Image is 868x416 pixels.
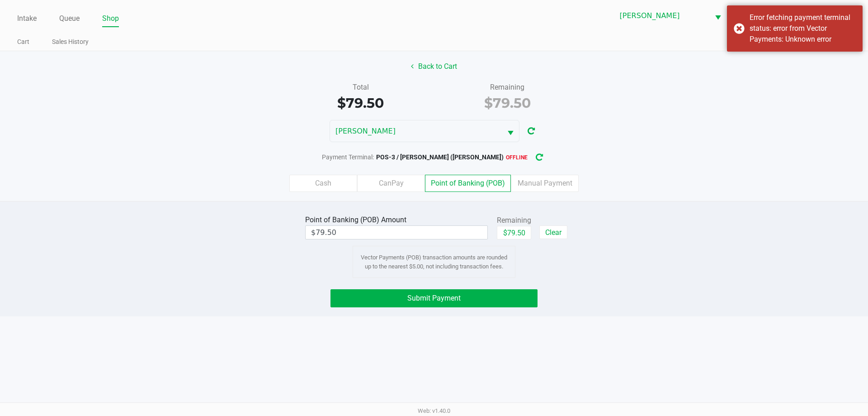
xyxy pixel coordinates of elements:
a: Cart [17,36,29,48]
div: Remaining [441,82,574,93]
span: [PERSON_NAME] [335,126,496,137]
label: CanPay [357,175,425,192]
div: $79.50 [441,93,574,113]
div: Vector Payments (POB) transaction amounts are rounded up to the nearest $5.00, not including tran... [353,246,515,278]
a: Intake [17,12,37,25]
span: offline [506,154,528,161]
div: $79.50 [294,93,427,113]
button: Select [502,120,519,142]
button: $79.50 [497,226,531,239]
div: Total [294,82,427,93]
label: Manual Payment [511,175,579,192]
label: Point of Banking (POB) [425,175,511,192]
button: Submit Payment [330,289,538,307]
a: Queue [59,12,80,25]
a: Shop [102,12,119,25]
button: Select [709,5,726,26]
div: Error fetching payment terminal status: error from Vector Payments: Unknown error [750,12,856,45]
a: Sales History [52,36,89,48]
div: Remaining [497,215,531,226]
span: Web: v1.40.0 [418,407,450,414]
span: [PERSON_NAME] [620,10,704,21]
button: Back to Cart [405,58,463,75]
button: Clear [539,225,567,239]
span: POS-3 / [PERSON_NAME] ([PERSON_NAME]) [376,153,504,161]
label: Cash [289,175,357,192]
span: Payment Terminal: [322,153,374,161]
div: Point of Banking (POB) Amount [305,215,410,225]
span: Submit Payment [407,294,461,302]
